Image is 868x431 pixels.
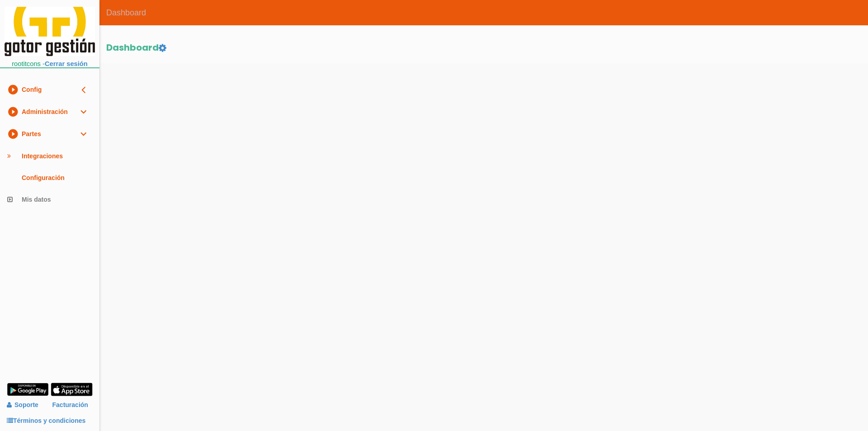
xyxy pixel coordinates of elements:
[7,417,85,424] a: Términos y condiciones
[7,383,49,396] img: google-play.png
[106,43,861,53] h2: Dashboard
[78,101,89,123] i: expand_more
[51,383,93,396] img: app-store.png
[7,401,38,408] a: Soporte
[7,101,18,123] i: play_circle_filled
[45,60,88,67] a: Cerrar sesión
[5,7,95,56] img: itcons-logo
[99,1,153,24] span: Dashboard
[52,397,88,413] a: Facturación
[7,79,18,100] i: play_circle_filled
[78,123,89,145] i: expand_more
[7,123,18,145] i: play_circle_filled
